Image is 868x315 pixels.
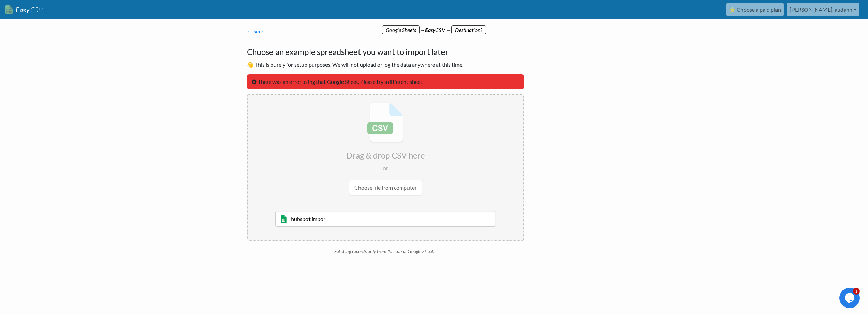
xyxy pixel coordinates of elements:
[247,241,524,261] p: Fetching records only from 1st tab of Google Sheet...
[247,46,524,58] h4: Choose an example spreadsheet you want to import later
[275,211,496,227] input: Click & type here to search your Google Sheets
[787,3,859,16] a: [PERSON_NAME].laudahn
[240,19,628,34] div: → CSV →
[258,78,423,85] span: There was an error using that Google Sheet. Please try a different sheet.
[247,61,524,69] p: 👋 This is purely for setup purposes. We will not upload or log the data anywhere at this time.
[726,3,784,16] a: ⭐ Choose a paid plan
[247,28,264,34] a: ← back
[5,3,43,17] a: EasyCSV
[30,5,43,14] span: CSV
[839,288,861,308] iframe: chat widget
